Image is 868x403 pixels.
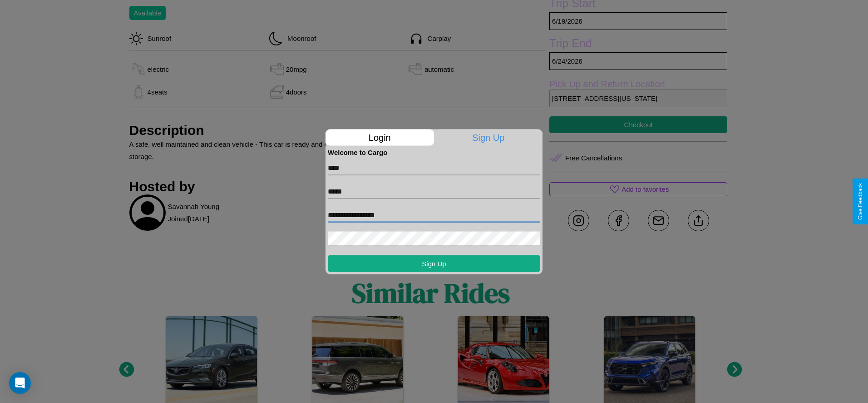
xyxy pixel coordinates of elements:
[328,148,540,156] h4: Welcome to Cargo
[434,129,543,145] p: Sign Up
[328,255,540,272] button: Sign Up
[325,129,434,145] p: Login
[9,372,31,394] div: Open Intercom Messenger
[857,183,863,220] div: Give Feedback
